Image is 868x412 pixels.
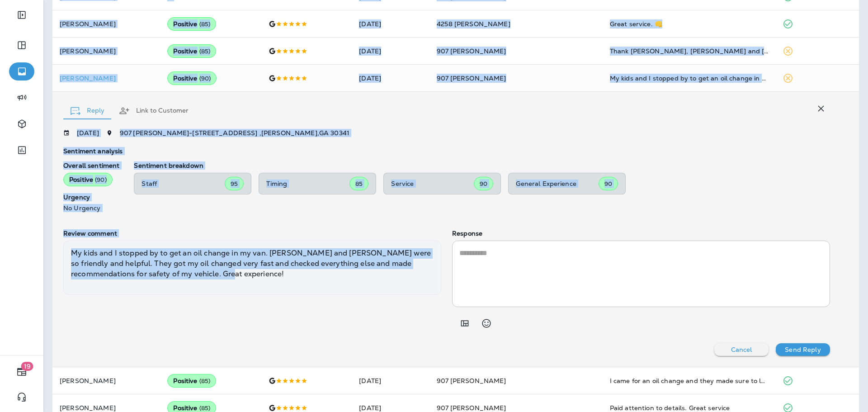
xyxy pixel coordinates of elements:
p: [PERSON_NAME] [60,377,153,384]
span: ( 85 ) [199,20,211,28]
span: ( 90 ) [199,75,211,82]
p: Staff [142,180,225,187]
p: [PERSON_NAME] [60,47,153,55]
button: Reply [63,95,112,127]
span: ( 90 ) [95,176,107,184]
div: Positive [63,173,113,186]
div: Great service. 👊 [610,19,769,28]
button: Select an emoji [477,314,495,332]
div: Positive [167,44,216,58]
p: Urgency [63,194,119,201]
p: [DATE] [77,129,99,137]
p: Sentiment analysis [63,147,830,155]
p: [PERSON_NAME] [60,20,153,28]
td: [DATE] [352,367,429,394]
span: 85 [355,180,363,188]
p: Review comment [63,230,441,237]
p: Send Reply [785,346,821,353]
button: Link to Customer [112,95,196,127]
div: Positive [167,71,217,85]
span: 907 [PERSON_NAME] [437,377,506,385]
td: [DATE] [352,38,429,65]
button: 19 [9,363,34,381]
button: Expand Sidebar [9,6,34,24]
p: Cancel [731,346,752,353]
span: 90 [604,180,612,188]
span: 95 [231,180,238,188]
div: My kids and I stopped by to get an oil change in my van. [PERSON_NAME] and [PERSON_NAME] were so ... [63,241,441,295]
span: 907 [PERSON_NAME] [437,404,506,412]
div: My kids and I stopped by to get an oil change in my van. Pablo and Alfonso were so friendly and h... [610,74,769,83]
p: Service [391,180,474,187]
div: Positive [167,17,216,31]
span: ( 85 ) [199,404,211,412]
span: ( 85 ) [199,377,211,385]
p: Timing [266,180,349,187]
td: [DATE] [352,10,429,38]
span: 19 [21,362,33,371]
p: [PERSON_NAME] [60,404,153,412]
button: Send Reply [776,343,830,356]
span: 907 [PERSON_NAME] - [STREET_ADDRESS] , [PERSON_NAME] , GA 30341 [120,129,349,137]
button: Add in a premade template [456,314,474,332]
p: Sentiment breakdown [134,162,830,169]
p: General Experience [516,180,599,187]
div: Click to view Customer Drawer [60,75,153,82]
span: 90 [480,180,487,188]
span: 907 [PERSON_NAME] [437,74,506,82]
span: 907 [PERSON_NAME] [437,47,506,55]
span: 4258 [PERSON_NAME] [437,20,510,28]
p: Response [452,230,830,237]
td: [DATE] [352,65,429,92]
span: ( 85 ) [199,47,211,55]
p: Overall sentiment [63,162,119,169]
button: Cancel [714,343,769,356]
div: Positive [167,374,216,388]
div: Thank Pablo, Don and Alfonso for excellence service. [610,47,769,56]
p: [PERSON_NAME] [60,75,153,82]
p: No Urgency [63,204,119,212]
div: I came for an oil change and they made sure to look at my air filters and battery. Great experience! [610,376,769,385]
